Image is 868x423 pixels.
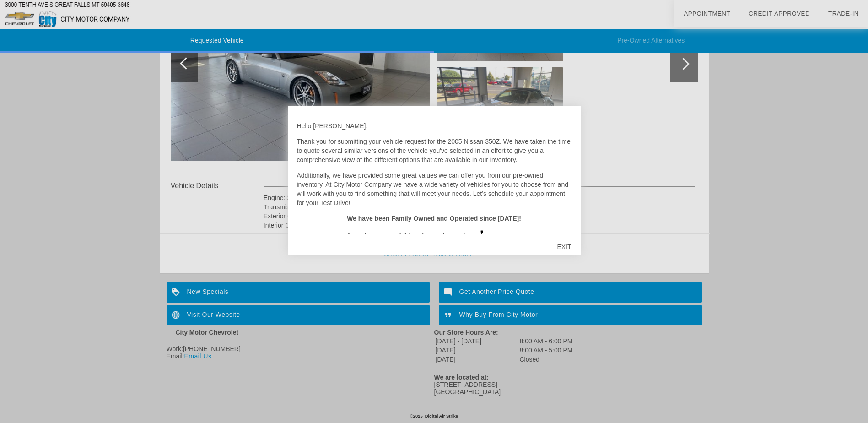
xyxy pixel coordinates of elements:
[297,171,571,207] p: Additionally, we have provided some great values we can offer you from our pre-owned inventory. A...
[548,233,580,260] div: EXIT
[684,10,730,17] a: Appointment
[297,137,571,164] p: Thank you for submitting your vehicle request for the 2005 Nissan 350Z. We have taken the time to...
[345,233,523,240] strong: If you have any additional questions, please
[828,10,859,17] a: Trade-In
[749,10,810,17] a: Credit Approved
[480,233,523,240] a: Contact Us
[480,229,489,239] img: 415_phone-80.png
[347,215,521,222] strong: We have been Family Owned and Operated since [DATE]!
[297,121,571,130] p: Hello [PERSON_NAME],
